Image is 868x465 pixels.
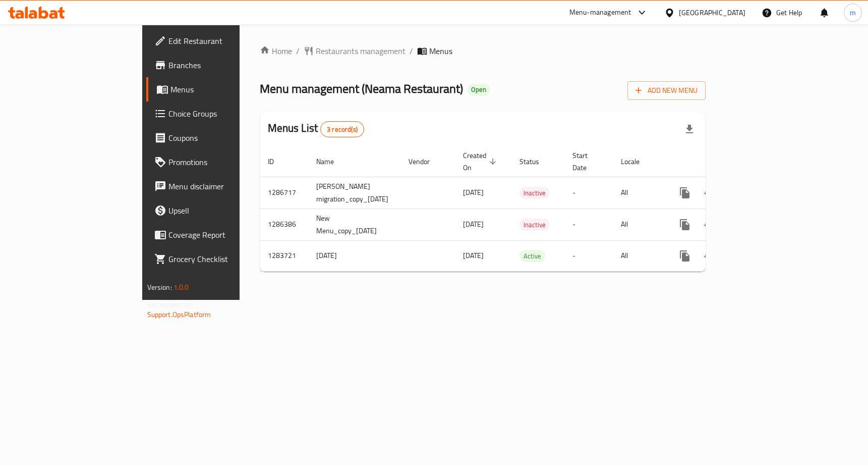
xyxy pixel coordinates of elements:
[572,149,601,174] span: Start Date
[673,213,697,237] button: more
[673,244,697,268] button: more
[146,77,287,101] a: Menus
[260,77,463,100] span: Menu management ( Neama Restaurant )
[321,125,364,134] span: 3 record(s)
[519,250,545,262] div: Active
[621,156,653,168] span: Locale
[410,45,413,57] li: /
[146,198,287,223] a: Upsell
[146,53,287,77] a: Branches
[519,219,550,231] span: Inactive
[519,187,550,199] div: Inactive
[147,298,194,311] span: Get support on:
[613,209,665,240] td: All
[147,281,172,294] span: Version:
[268,156,287,168] span: ID
[268,121,364,137] h2: Menus List
[429,45,452,57] span: Menus
[467,85,490,94] span: Open
[564,209,613,240] td: -
[146,174,287,198] a: Menu disclaimer
[677,117,702,141] div: Export file
[146,29,287,53] a: Edit Restaurant
[673,181,697,205] button: more
[320,121,364,137] div: Total records count
[679,7,745,18] div: [GEOGRAPHIC_DATA]
[463,249,484,262] span: [DATE]
[665,146,778,177] th: Actions
[519,219,550,231] div: Inactive
[697,213,721,237] button: Change Status
[564,177,613,209] td: -
[168,253,279,265] span: Grocery Checklist
[170,83,279,95] span: Menus
[260,146,778,272] table: enhanced table
[409,156,443,168] span: Vendor
[308,240,400,271] td: [DATE]
[316,156,347,168] span: Name
[627,81,706,100] button: Add New Menu
[564,240,613,271] td: -
[146,247,287,271] a: Grocery Checklist
[168,229,279,241] span: Coverage Report
[635,84,698,97] span: Add New Menu
[173,281,189,294] span: 1.0.0
[569,7,631,19] div: Menu-management
[519,250,545,262] span: Active
[463,218,484,231] span: [DATE]
[463,186,484,199] span: [DATE]
[519,156,552,168] span: Status
[308,209,400,240] td: New Menu_copy_[DATE]
[147,308,211,321] a: Support.OpsPlatform
[168,132,279,144] span: Coupons
[168,59,279,71] span: Branches
[168,108,279,120] span: Choice Groups
[519,187,550,199] span: Inactive
[850,7,856,18] span: m
[613,240,665,271] td: All
[146,223,287,247] a: Coverage Report
[613,177,665,209] td: All
[260,45,706,57] nav: breadcrumb
[697,181,721,205] button: Change Status
[168,180,279,192] span: Menu disclaimer
[168,156,279,168] span: Promotions
[168,204,279,217] span: Upsell
[146,126,287,150] a: Coupons
[463,149,499,174] span: Created On
[146,150,287,174] a: Promotions
[146,101,287,126] a: Choice Groups
[168,35,279,47] span: Edit Restaurant
[296,45,300,57] li: /
[308,177,400,209] td: [PERSON_NAME] migration_copy_[DATE]
[697,244,721,268] button: Change Status
[316,45,406,57] span: Restaurants management
[467,84,490,96] div: Open
[304,45,406,57] a: Restaurants management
